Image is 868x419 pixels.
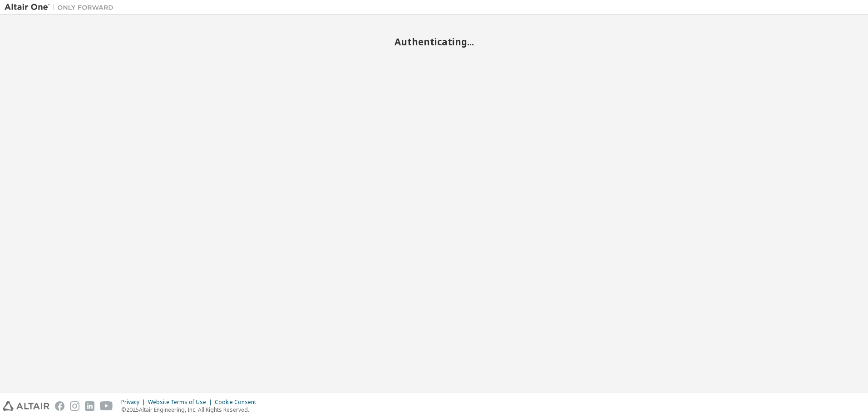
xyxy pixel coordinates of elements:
[148,399,215,406] div: Website Terms of Use
[121,406,261,414] p: © 2025 Altair Engineering, Inc. All Rights Reserved.
[3,401,49,411] img: altair_logo.svg
[100,401,113,411] img: youtube.svg
[121,399,148,406] div: Privacy
[5,3,118,12] img: Altair One
[85,401,94,411] img: linkedin.svg
[215,399,261,406] div: Cookie Consent
[5,36,863,48] h2: Authenticating...
[55,401,64,411] img: facebook.svg
[70,401,79,411] img: instagram.svg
